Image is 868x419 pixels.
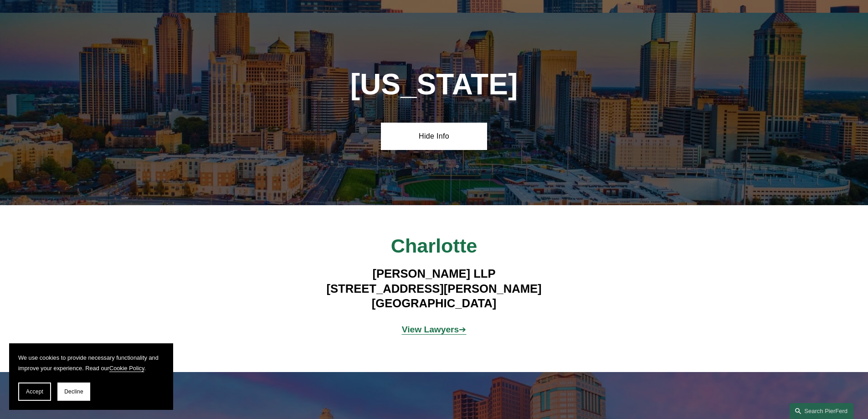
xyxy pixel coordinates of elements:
[301,68,567,101] h1: [US_STATE]
[790,403,853,419] a: Search this site
[402,325,467,334] span: ➔
[18,352,164,373] p: We use cookies to provide necessary functionality and improve your experience. Read our .
[64,388,83,395] span: Decline
[402,325,467,334] a: View Lawyers➔
[381,123,487,150] a: Hide Info
[9,343,173,410] section: Cookie banner
[109,365,144,372] a: Cookie Policy
[402,325,459,334] strong: View Lawyers
[26,388,43,395] span: Accept
[18,383,51,401] button: Accept
[275,266,594,310] h4: [PERSON_NAME] LLP [STREET_ADDRESS][PERSON_NAME] [GEOGRAPHIC_DATA]
[391,235,478,257] span: Charlotte
[57,383,90,401] button: Decline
